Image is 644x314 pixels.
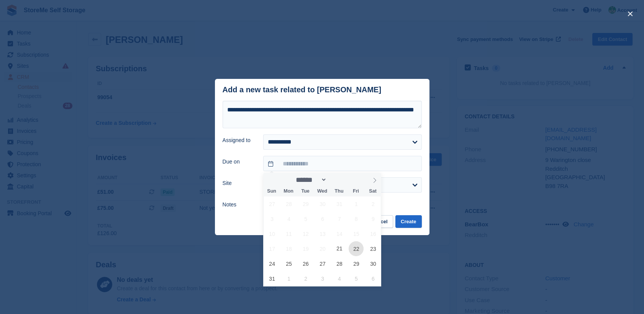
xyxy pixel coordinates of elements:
[349,241,364,256] span: August 22, 2025
[298,256,313,271] span: August 26, 2025
[265,241,280,256] span: August 17, 2025
[282,226,297,241] span: August 11, 2025
[314,189,331,194] span: Wed
[349,196,364,211] span: August 1, 2025
[263,189,280,194] span: Sun
[282,196,297,211] span: July 28, 2025
[349,256,364,271] span: August 29, 2025
[332,211,347,226] span: August 7, 2025
[315,256,330,271] span: August 27, 2025
[315,226,330,241] span: August 13, 2025
[349,211,364,226] span: August 8, 2025
[265,271,280,286] span: August 31, 2025
[349,271,364,286] span: September 5, 2025
[265,226,280,241] span: August 10, 2025
[347,189,364,194] span: Fri
[293,176,327,184] select: Month
[395,215,421,228] button: Create
[265,256,280,271] span: August 24, 2025
[349,226,364,241] span: August 15, 2025
[298,196,313,211] span: July 29, 2025
[332,271,347,286] span: September 4, 2025
[327,176,351,184] input: Year
[298,211,313,226] span: August 5, 2025
[223,179,254,187] label: Site
[265,211,280,226] span: August 3, 2025
[223,85,382,94] div: Add a new task related to [PERSON_NAME]
[315,196,330,211] span: July 30, 2025
[223,201,254,209] label: Notes
[298,226,313,241] span: August 12, 2025
[265,196,280,211] span: July 27, 2025
[298,271,313,286] span: September 2, 2025
[332,256,347,271] span: August 28, 2025
[315,271,330,286] span: September 3, 2025
[282,271,297,286] span: September 1, 2025
[365,271,380,286] span: September 6, 2025
[332,241,347,256] span: August 21, 2025
[365,196,380,211] span: August 2, 2025
[282,256,297,271] span: August 25, 2025
[365,256,380,271] span: August 30, 2025
[332,226,347,241] span: August 14, 2025
[282,241,297,256] span: August 18, 2025
[365,226,380,241] span: August 16, 2025
[298,241,313,256] span: August 19, 2025
[331,189,347,194] span: Thu
[223,136,254,144] label: Assigned to
[282,211,297,226] span: August 4, 2025
[332,196,347,211] span: July 31, 2025
[365,241,380,256] span: August 23, 2025
[223,158,254,166] label: Due on
[315,241,330,256] span: August 20, 2025
[280,189,297,194] span: Mon
[297,189,314,194] span: Tue
[364,189,381,194] span: Sat
[315,211,330,226] span: August 6, 2025
[624,8,636,20] button: close
[365,211,380,226] span: August 9, 2025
